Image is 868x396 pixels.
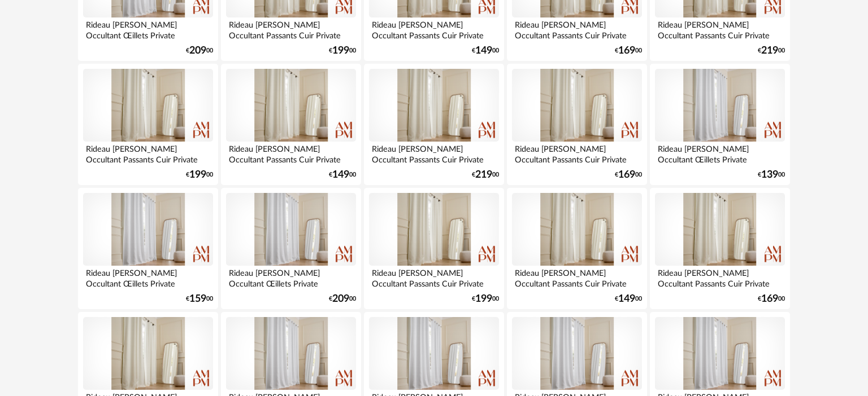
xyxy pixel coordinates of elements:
[186,295,213,303] div: € 00
[618,171,635,179] span: 169
[83,142,213,164] div: Rideau [PERSON_NAME] Occultant Passants Cuir Private
[369,266,499,288] div: Rideau [PERSON_NAME] Occultant Passants Cuir Private
[507,64,647,186] a: Rideau [PERSON_NAME] Occultant Passants Cuir Private €16900
[83,266,213,288] div: Rideau [PERSON_NAME] Occultant Œillets Private
[475,171,492,179] span: 219
[364,64,504,186] a: Rideau [PERSON_NAME] Occultant Passants Cuir Private €21900
[329,47,356,55] div: € 00
[369,142,499,164] div: Rideau [PERSON_NAME] Occultant Passants Cuir Private
[83,17,213,40] div: Rideau [PERSON_NAME] Occultant Œillets Private
[472,47,499,55] div: € 00
[758,171,785,179] div: € 00
[512,17,642,40] div: Rideau [PERSON_NAME] Occultant Passants Cuir Private
[475,47,492,55] span: 149
[475,295,492,303] span: 199
[226,266,356,288] div: Rideau [PERSON_NAME] Occultant Œillets Private
[189,295,206,303] span: 159
[332,295,349,303] span: 209
[615,295,642,303] div: € 00
[189,171,206,179] span: 199
[189,47,206,55] span: 209
[615,47,642,55] div: € 00
[472,295,499,303] div: € 00
[221,64,361,186] a: Rideau [PERSON_NAME] Occultant Passants Cuir Private €14900
[655,17,785,40] div: Rideau [PERSON_NAME] Occultant Passants Cuir Private
[512,142,642,164] div: Rideau [PERSON_NAME] Occultant Passants Cuir Private
[758,47,785,55] div: € 00
[329,295,356,303] div: € 00
[758,295,785,303] div: € 00
[615,171,642,179] div: € 00
[650,64,790,186] a: Rideau [PERSON_NAME] Occultant Œillets Private €13900
[655,142,785,164] div: Rideau [PERSON_NAME] Occultant Œillets Private
[332,47,349,55] span: 199
[650,188,790,310] a: Rideau [PERSON_NAME] Occultant Passants Cuir Private €16900
[226,142,356,164] div: Rideau [PERSON_NAME] Occultant Passants Cuir Private
[332,171,349,179] span: 149
[655,266,785,288] div: Rideau [PERSON_NAME] Occultant Passants Cuir Private
[226,17,356,40] div: Rideau [PERSON_NAME] Occultant Passants Cuir Private
[761,47,778,55] span: 219
[186,47,213,55] div: € 00
[186,171,213,179] div: € 00
[507,188,647,310] a: Rideau [PERSON_NAME] Occultant Passants Cuir Private €14900
[78,64,218,186] a: Rideau [PERSON_NAME] Occultant Passants Cuir Private €19900
[364,188,504,310] a: Rideau [PERSON_NAME] Occultant Passants Cuir Private €19900
[329,171,356,179] div: € 00
[761,295,778,303] span: 169
[221,188,361,310] a: Rideau [PERSON_NAME] Occultant Œillets Private €20900
[618,47,635,55] span: 169
[369,17,499,40] div: Rideau [PERSON_NAME] Occultant Passants Cuir Private
[472,171,499,179] div: € 00
[512,266,642,288] div: Rideau [PERSON_NAME] Occultant Passants Cuir Private
[78,188,218,310] a: Rideau [PERSON_NAME] Occultant Œillets Private €15900
[618,295,635,303] span: 149
[761,171,778,179] span: 139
